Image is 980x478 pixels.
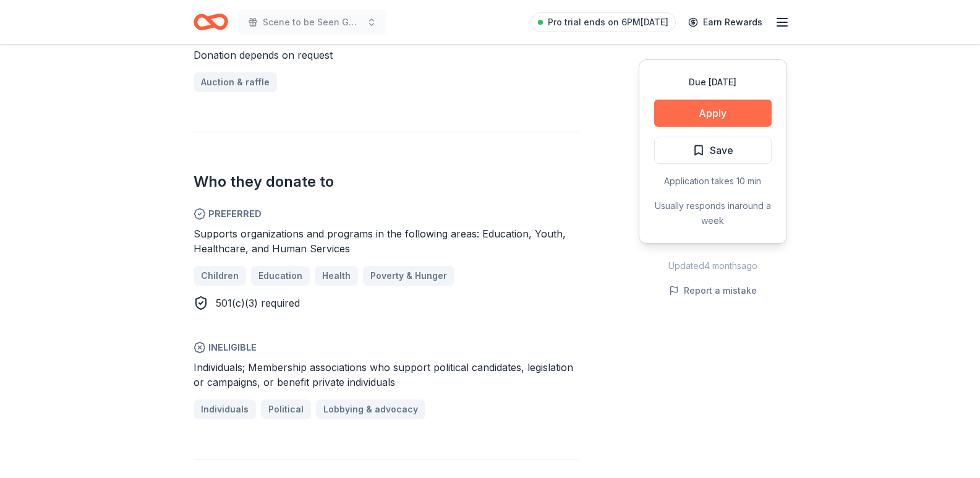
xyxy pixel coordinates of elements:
[216,297,300,309] span: 501(c)(3) required
[370,268,447,283] span: Poverty & Hunger
[194,48,579,62] div: Donation depends on request
[194,172,579,192] h2: Who they donate to
[323,402,418,417] span: Lobbying & advocacy
[681,11,770,33] a: Earn Rewards
[654,198,772,228] div: Usually responds in around a week
[238,10,386,35] button: Scene to be Seen Gala
[710,142,733,158] span: Save
[363,266,454,286] a: Poverty & Hunger
[194,399,256,419] a: Individuals
[316,399,425,419] a: Lobbying & advocacy
[194,228,566,255] span: Supports organizations and programs in the following areas: Education, Youth, Healthcare, and Hum...
[530,12,676,32] a: Pro trial ends on 6PM[DATE]
[194,266,246,286] a: Children
[654,174,772,189] div: Application takes 10 min
[654,75,772,90] div: Due [DATE]
[201,402,249,417] span: Individuals
[263,15,362,30] span: Scene to be Seen Gala
[251,266,310,286] a: Education
[669,283,757,298] button: Report a mistake
[315,266,358,286] a: Health
[194,361,573,388] span: Individuals; Membership associations who support political candidates, legislation or campaigns, ...
[194,72,277,92] a: Auction & raffle
[639,258,787,273] div: Updated 4 months ago
[258,268,302,283] span: Education
[654,100,772,127] button: Apply
[194,7,228,36] a: Home
[268,402,304,417] span: Political
[548,15,668,30] span: Pro trial ends on 6PM[DATE]
[201,268,239,283] span: Children
[322,268,351,283] span: Health
[654,137,772,164] button: Save
[194,207,579,221] span: Preferred
[194,340,579,355] span: Ineligible
[261,399,311,419] a: Political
